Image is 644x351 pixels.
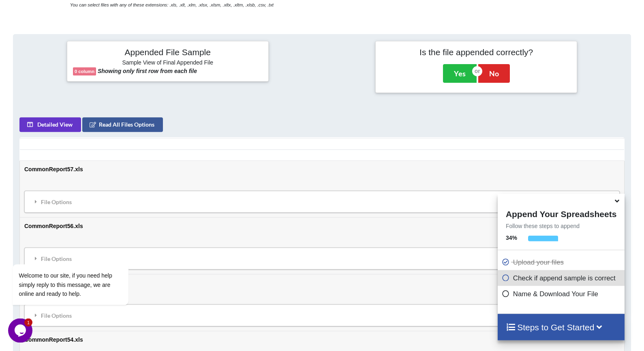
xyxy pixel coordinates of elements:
h6: Sample View of Final Appended File [73,59,263,67]
td: CommonReport57.xls [20,161,624,217]
p: Upload your files [502,257,623,267]
button: Yes [443,64,477,83]
b: 0 column [75,69,94,74]
p: Follow these steps to append [498,222,625,230]
div: File Options [27,250,617,267]
h4: Appended File Sample [73,47,263,58]
iframe: chat widget [8,191,154,314]
p: Check if append sample is correct [502,273,623,283]
button: Read All Files Options [82,118,163,132]
p: Name & Download Your File [502,289,623,299]
button: No [478,64,510,83]
b: 34 % [506,235,517,241]
h4: Steps to Get Started [506,322,616,332]
h4: Append Your Spreadsheets [498,207,625,219]
td: CommonReport56.xls [20,217,624,274]
iframe: chat widget [8,319,34,343]
div: File Options [27,307,617,324]
button: Detailed View [19,118,81,132]
td: CommonReport55.xls [20,274,624,331]
b: Showing only first row from each file [98,68,197,74]
h4: Is the file appended correctly? [381,47,571,57]
div: File Options [27,194,617,211]
i: You can select files with any of these extensions: .xls, .xlt, .xlm, .xlsx, .xlsm, .xltx, .xltm, ... [70,2,274,7]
